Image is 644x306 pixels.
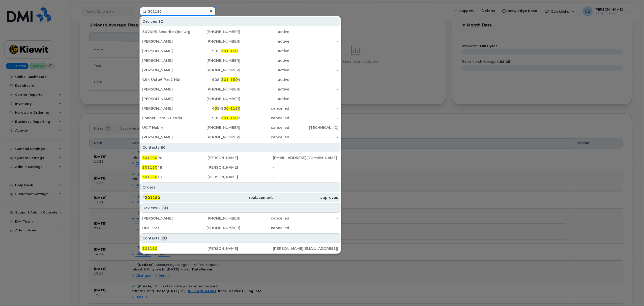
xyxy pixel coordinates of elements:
[142,106,191,111] div: [PERSON_NAME]
[161,145,166,150] span: 80
[140,27,340,36] a: 307405 Securite Qbc Urgence[PHONE_NUMBER]active-
[289,29,339,34] div: -
[622,284,640,302] iframe: Messenger Launcher
[140,223,340,232] a: UNIT 921[PHONE_NUMBER]cancelled-
[191,68,241,73] div: [PHONE_NUMBER]
[139,7,216,16] input: Find something...
[140,233,340,243] div: Contacts
[142,225,191,230] div: UNIT 921
[140,153,340,162] a: 30115090[PERSON_NAME][EMAIL_ADDRESS][DOMAIN_NAME]
[140,46,340,55] a: [PERSON_NAME]905-301-1501active-
[140,244,340,253] a: 301150[PERSON_NAME][PERSON_NAME][EMAIL_ADDRESS][PERSON_NAME][DOMAIN_NAME]
[140,94,340,103] a: [PERSON_NAME][PHONE_NUMBER]active-
[142,125,191,130] div: UCIT Hub 4
[273,165,338,170] div: -
[142,135,191,140] div: [PERSON_NAME]
[142,195,208,200] div: #
[191,87,241,92] div: [PHONE_NUMBER]
[161,236,167,241] span: .CO
[289,96,339,101] div: -
[240,115,289,120] div: cancelled
[191,39,241,44] div: [PHONE_NUMBER]
[191,216,241,221] div: [PHONE_NUMBER]
[140,104,340,113] a: [PERSON_NAME]438-830-1150cancelled-
[142,165,208,170] div: 48
[140,133,340,142] a: [PERSON_NAME][PHONE_NUMBER]cancelled-
[142,96,191,101] div: [PERSON_NAME]
[142,174,208,179] div: 13
[208,195,273,200] div: replacement
[191,29,241,34] div: [PHONE_NUMBER]
[142,39,191,44] div: [PERSON_NAME]
[240,106,289,111] div: cancelled
[158,205,161,210] span: 2
[240,96,289,101] div: active
[226,106,229,111] span: 0
[140,182,340,192] div: Orders
[230,49,238,53] span: 150
[273,246,338,251] div: [PERSON_NAME][EMAIL_ADDRESS][PERSON_NAME][DOMAIN_NAME]
[240,58,289,63] div: active
[191,125,241,130] div: [PHONE_NUMBER]
[142,87,191,92] div: [PERSON_NAME]
[140,214,340,223] a: [PERSON_NAME][PHONE_NUMBER]cancelled-
[240,87,289,92] div: active
[140,172,340,181] a: 30115013[PERSON_NAME]-
[240,77,289,82] div: active
[240,29,289,34] div: active
[140,37,340,46] a: [PERSON_NAME][PHONE_NUMBER]active-
[240,135,289,140] div: cancelled
[208,155,273,160] div: [PERSON_NAME]
[140,113,340,123] a: Loaner Data 5 Candu905-301-1502cancelled-
[240,39,289,44] div: active
[240,48,289,53] div: active
[221,116,229,120] span: 301
[140,75,340,84] a: G94 Uctp6 Pze2 Nbi905-301-1504active-
[140,193,340,202] a: #301150replacementapproved
[140,203,340,213] div: Devices
[191,48,241,53] div: 905- - 1
[240,216,289,221] div: cancelled
[289,68,339,73] div: -
[289,125,339,130] div: [TECHNICAL_ID]
[289,48,339,53] div: -
[289,216,339,221] div: -
[273,195,338,200] div: approved
[208,174,273,179] div: [PERSON_NAME]
[191,115,241,120] div: 905- - 2
[158,19,163,24] span: 12
[142,48,191,53] div: [PERSON_NAME]
[145,195,160,200] span: 301150
[191,96,241,101] div: [PHONE_NUMBER]
[230,116,238,120] span: 150
[289,225,339,230] div: -
[140,85,340,94] a: [PERSON_NAME][PHONE_NUMBER]active-
[289,58,339,63] div: -
[230,77,238,82] span: 150
[240,225,289,230] div: cancelled
[142,68,191,73] div: [PERSON_NAME]
[221,49,229,53] span: 301
[140,56,340,65] a: [PERSON_NAME][PHONE_NUMBER]active-
[289,39,339,44] div: -
[289,115,339,120] div: -
[142,58,191,63] div: [PERSON_NAME]
[140,17,340,26] div: Devices
[142,115,191,120] div: Loaner Data 5 Candu
[289,135,339,140] div: -
[142,165,157,170] span: 301150
[289,77,339,82] div: -
[191,106,241,111] div: 4 8-83 -
[208,246,273,251] div: [PERSON_NAME]
[273,174,338,179] div: -
[191,77,241,82] div: 905- - 4
[140,66,340,75] a: [PERSON_NAME][PHONE_NUMBER]active-
[142,29,191,34] div: 307405 Securite Qbc Urgence
[273,155,338,160] div: [EMAIL_ADDRESS][DOMAIN_NAME]
[142,77,191,82] div: G94 Uctp6 Pze2 Nbi
[240,68,289,73] div: active
[142,156,157,160] span: 301150
[142,175,157,179] span: 301150
[230,106,240,111] span: 1150
[140,163,340,172] a: 30115048[PERSON_NAME]-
